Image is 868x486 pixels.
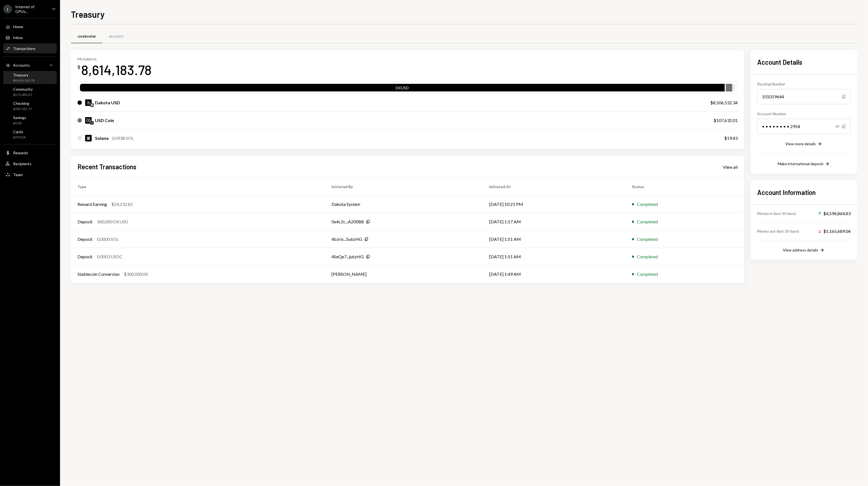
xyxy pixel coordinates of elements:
[77,34,96,39] div: Overview
[81,61,152,78] div: 8,614,183.78
[757,89,851,104] div: 101019644
[637,271,658,277] div: Completed
[77,201,107,208] div: Reward Earning
[71,178,325,195] th: Type
[90,121,94,125] img: solana-mainnet
[332,253,364,260] div: 4SeQe7...ju6zHG
[15,4,47,14] div: Internet of GPUs...
[13,73,35,77] div: Treasury
[95,99,120,106] div: Dakota USD
[109,34,124,39] div: Security
[97,253,123,260] div: 0.0003 USDC
[3,114,57,127] a: Savings$0.00
[325,178,483,195] th: Initiated By
[332,218,364,225] div: 0x4c2c...A200B8
[3,5,12,13] div: I
[483,178,625,195] th: Initiated At
[97,236,119,242] div: 0.0000 SOL
[71,9,105,20] h1: Treasury
[723,164,738,170] a: View all
[77,162,136,171] h2: Recent Transactions
[13,129,25,134] div: Cards
[13,172,23,177] div: Team
[77,253,93,260] div: Deposit
[483,248,625,265] td: [DATE] 1:51 AM
[778,161,824,166] div: Make international deposit
[818,228,851,235] div: $5,165,689.04
[818,210,851,217] div: $4,596,864.83
[13,150,28,155] div: Rewards
[77,271,120,277] div: Stablecoin Conversion
[13,107,32,111] div: $283,181.77
[13,46,35,51] div: Transactions
[483,213,625,230] td: [DATE] 1:57 AM
[3,85,57,98] a: Community$573,400.23
[757,58,851,67] h2: Account Details
[483,265,625,283] td: [DATE] 1:49 AM
[714,117,738,124] div: $107,632.01
[13,161,31,166] div: Recipients
[757,228,799,234] div: Money out (last 30 days)
[71,30,102,44] a: Overview
[13,87,33,91] div: Community
[757,81,851,87] div: Routing Number
[783,248,818,252] div: View address details
[325,265,483,283] td: [PERSON_NAME]
[3,148,57,158] a: Rewards
[3,128,57,141] a: Cards$970.04
[102,30,130,44] a: Security
[710,99,738,106] div: $8,506,532.34
[3,170,57,179] a: Team
[85,117,92,124] img: USDC
[13,115,26,120] div: Savings
[483,195,625,213] td: [DATE] 10:21 PM
[85,135,92,141] img: SOL
[13,35,23,40] div: Inbox
[85,99,92,106] img: DKUSD
[637,236,658,242] div: Completed
[97,218,128,225] div: 300,000 DKUSD
[13,78,35,83] div: $8,614,183.78
[757,111,851,117] div: Account Number
[111,201,133,208] div: $24,232.82
[778,161,830,167] button: Make international deposit
[3,22,57,31] a: Home
[13,63,30,67] div: Accounts
[757,119,851,134] div: • • • • • • • • 2954
[77,218,93,225] div: Deposit
[80,85,725,93] div: DKUSD
[77,236,93,242] div: Deposit
[332,236,362,242] div: 4bJrix...5u6zHG
[112,135,134,141] div: 0.0938 SOL
[13,121,26,126] div: $0.00
[90,103,94,107] img: base-mainnet
[3,43,57,53] a: Transactions
[3,159,57,168] a: Recipients
[325,195,483,213] td: Dakota System
[3,99,57,112] a: Checking$283,181.77
[757,211,796,216] div: Money in (last 30 days)
[3,32,57,42] a: Inbox
[785,141,816,146] div: View more details
[77,57,152,61] div: My balance
[124,271,148,277] div: $300,000.00
[757,188,851,197] h2: Account Information
[95,117,114,124] div: USD Coin
[625,178,744,195] th: Status
[13,93,33,97] div: $573,400.23
[13,101,32,106] div: Checking
[637,218,658,225] div: Completed
[13,135,25,140] div: $970.04
[95,135,109,141] div: Solana
[483,230,625,248] td: [DATE] 1:51 AM
[783,247,825,253] button: View address details
[724,135,738,141] div: $19.43
[3,60,57,70] a: Accounts
[785,141,822,147] button: View more details
[77,64,80,70] div: $
[13,24,23,29] div: Home
[3,71,57,84] a: Treasury$8,614,183.78
[637,201,658,208] div: Completed
[637,253,658,260] div: Completed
